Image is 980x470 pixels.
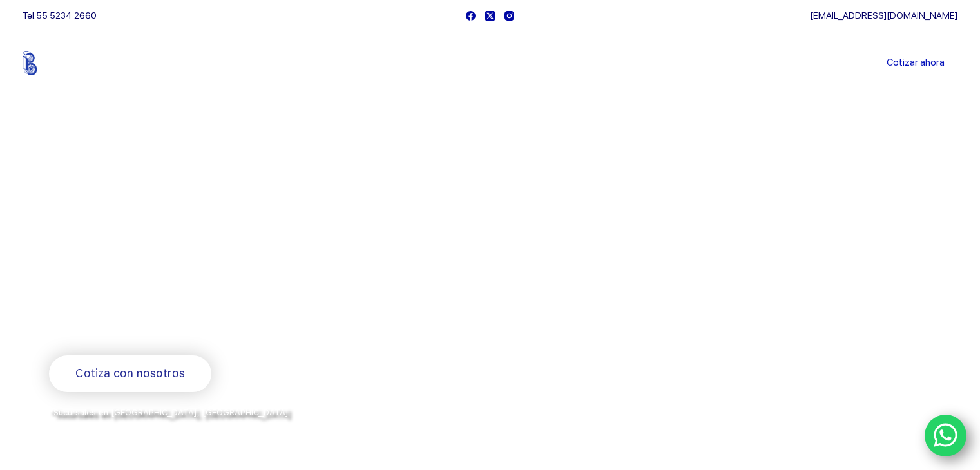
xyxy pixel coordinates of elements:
span: Somos los doctores de la industria [49,220,474,308]
nav: Menu Principal [338,31,642,95]
span: *Sucursales en [GEOGRAPHIC_DATA], [GEOGRAPHIC_DATA] [49,408,289,417]
a: 55 5234 2660 [36,10,97,21]
a: Facebook [466,11,476,21]
a: Cotiza con nosotros [49,355,211,392]
span: Bienvenido a Balerytodo® [49,192,214,208]
a: WhatsApp [925,415,967,457]
span: y envíos a todo [GEOGRAPHIC_DATA] por la paquetería de su preferencia [49,422,361,432]
a: X (Twitter) [485,11,495,21]
a: [EMAIL_ADDRESS][DOMAIN_NAME] [810,10,957,21]
span: Tel. [23,10,97,21]
img: Balerytodo [23,51,103,75]
a: Instagram [504,11,514,21]
a: Cotizar ahora [874,50,957,76]
span: Rodamientos y refacciones industriales [49,322,303,338]
span: Cotiza con nosotros [75,364,185,383]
